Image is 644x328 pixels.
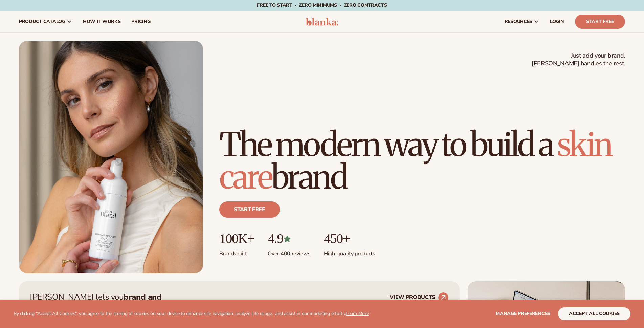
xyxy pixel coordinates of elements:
p: Over 400 reviews [268,246,310,257]
a: Start Free [575,15,625,29]
a: How It Works [77,11,126,32]
img: logo [306,18,338,26]
span: skin care [219,124,612,197]
img: Female holding tanning mousse. [19,41,203,273]
p: 4.9 [268,231,310,246]
span: resources [505,19,532,24]
p: 100K+ [219,231,254,246]
a: product catalog [14,11,77,32]
span: Manage preferences [496,310,550,317]
p: By clicking "Accept All Cookies", you agree to the storing of cookies on your device to enhance s... [14,311,369,317]
a: pricing [126,11,156,32]
a: VIEW PRODUCTS [390,292,449,303]
p: High-quality products [324,246,375,257]
span: pricing [131,19,150,24]
a: Learn More [346,310,369,317]
h1: The modern way to build a brand [219,128,625,193]
span: How It Works [83,19,121,24]
span: product catalog [19,19,65,24]
span: Free to start · ZERO minimums · ZERO contracts [257,2,387,8]
a: LOGIN [545,11,570,32]
span: Just add your brand. [PERSON_NAME] handles the rest. [532,52,625,68]
a: resources [499,11,545,32]
p: 450+ [324,231,375,246]
a: Start free [219,201,280,218]
span: LOGIN [550,19,564,24]
button: accept all cookies [558,307,630,320]
p: Brands built [219,246,254,257]
button: Manage preferences [496,307,550,320]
